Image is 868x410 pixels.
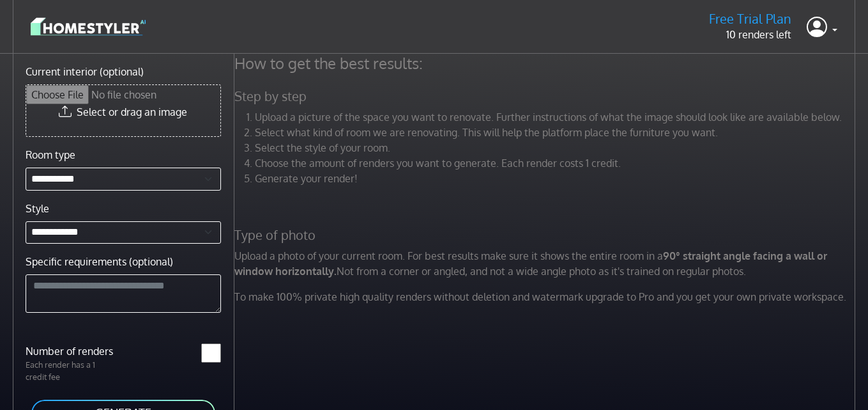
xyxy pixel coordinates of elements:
[31,15,146,38] img: logo-3de290ba35641baa71223ecac5eacb59cb85b4c7fdf211dc9aaecaaee71ea2f8.svg
[26,254,173,269] label: Specific requirements (optional)
[26,64,144,79] label: Current interior (optional)
[227,248,866,279] p: Upload a photo of your current room. For best results make sure it shows the entire room in a Not...
[255,125,858,140] li: Select what kind of room we are renovating. This will help the platform place the furniture you w...
[255,171,858,186] li: Generate your render!
[255,155,858,171] li: Choose the amount of renders you want to generate. Each render costs 1 credit.
[709,11,791,27] h5: Free Trial Plan
[234,249,827,278] strong: 90° straight angle facing a wall or window horizontally.
[26,147,75,162] label: Room type
[18,359,123,383] p: Each render has a 1 credit fee
[227,227,866,243] h5: Type of photo
[255,109,858,125] li: Upload a picture of the space you want to renovate. Further instructions of what the image should...
[227,54,866,73] h4: How to get the best results:
[227,289,866,304] p: To make 100% private high quality renders without deletion and watermark upgrade to Pro and you g...
[709,27,791,42] p: 10 renders left
[26,201,49,216] label: Style
[255,140,858,155] li: Select the style of your room.
[18,343,123,359] label: Number of renders
[227,88,866,104] h5: Step by step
